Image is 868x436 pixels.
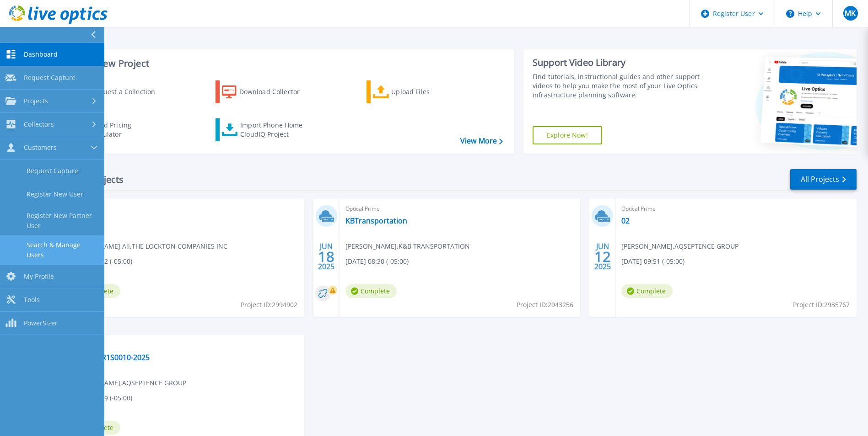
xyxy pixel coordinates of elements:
[517,300,573,310] span: Project ID: 2943256
[621,216,630,225] a: 02
[69,353,150,362] a: MGMTNBR1S0010-2025
[594,253,611,261] span: 12
[345,241,470,251] span: [PERSON_NAME] , K&B TRANSPORTATION
[533,57,702,69] div: Support Video Library
[594,240,611,273] div: JUN 2025
[24,74,75,82] span: Request Capture
[69,204,299,214] span: Optical Prime
[793,300,850,310] span: Project ID: 2935767
[24,144,57,152] span: Customers
[367,80,469,103] a: Upload Files
[345,284,397,298] span: Complete
[239,83,313,101] div: Download Collector
[621,284,673,298] span: Complete
[790,169,857,190] a: All Projects
[621,256,685,266] span: [DATE] 09:51 (-05:00)
[90,121,163,139] div: Cloud Pricing Calculator
[391,83,464,101] div: Upload Files
[216,80,318,103] a: Download Collector
[845,10,856,17] span: MK
[65,58,502,69] h3: Start a New Project
[621,204,851,214] span: Optical Prime
[241,300,297,310] span: Project ID: 2994902
[91,83,164,101] div: Request a Collection
[24,296,40,304] span: Tools
[621,241,739,251] span: [PERSON_NAME] , AQSEPTENCE GROUP
[318,253,334,261] span: 18
[240,121,312,139] div: Import Phone Home CloudIQ Project
[69,241,227,251] span: [PERSON_NAME] All , THE LOCKTON COMPANIES INC
[24,50,58,58] span: Dashboard
[65,80,167,103] a: Request a Collection
[533,126,602,144] a: Explore Now!
[345,204,575,214] span: Optical Prime
[24,97,48,105] span: Projects
[345,256,409,266] span: [DATE] 08:30 (-05:00)
[69,340,299,351] span: Optical Prime
[24,272,54,281] span: My Profile
[24,120,54,128] span: Collectors
[345,216,407,225] a: KBTransportation
[533,72,702,100] div: Find tutorials, instructional guides and other support videos to help you make the most of your L...
[69,378,186,388] span: [PERSON_NAME] , AQSEPTENCE GROUP
[318,240,335,273] div: JUN 2025
[65,118,167,141] a: Cloud Pricing Calculator
[460,137,503,145] a: View More
[24,319,58,327] span: PowerSizer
